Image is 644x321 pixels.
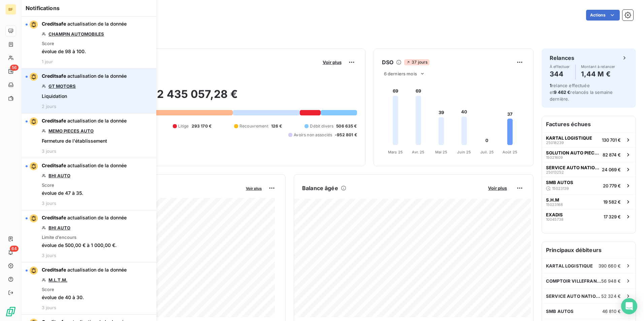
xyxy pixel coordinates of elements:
button: Voir plus [321,59,344,65]
a: BHI AUTO [49,173,70,178]
span: 1 [550,83,552,88]
span: 130 701 € [602,137,621,143]
button: Creditsafe actualisation de la donnéeM.L.T.M.Scoreévolue de 40 à 30.3 jours [22,262,156,315]
span: Voir plus [323,60,342,65]
img: Logo LeanPay [5,306,16,317]
span: 37 jours [404,59,429,65]
button: Creditsafe actualisation de la donnéeMEMO PIECES AUTOFermeture de l'établissement3 jours [22,113,156,158]
h6: Balance âgée [302,184,338,192]
button: Creditsafe actualisation de la donnéeCHAMPIN AUTOMOBILESScoreévolue de 98 à 100.1 jour [22,16,156,69]
span: SMB AUTOS [546,180,573,185]
a: CHAMPIN AUTOMOBILES [49,31,104,37]
span: 52 324 € [601,293,621,299]
h4: 1,44 M € [581,69,615,79]
span: 24 069 € [602,167,621,172]
tspan: Juin 25 [457,150,471,154]
button: EXADIS1004573817 329 € [542,209,636,224]
h6: DSO [382,58,393,66]
span: actualisation de la donnée [67,215,127,220]
span: 25013252 [546,170,564,174]
span: 293 170 € [192,123,212,129]
span: Creditsafe [42,73,66,79]
span: SMB AUTOS [546,309,574,314]
span: COMPTOIR VILLEFRANCHE [546,278,601,284]
span: 3 jours [42,148,56,154]
tspan: Avr. 25 [412,150,424,154]
span: -952 801 € [335,132,357,138]
span: Creditsafe [42,21,66,27]
span: Montant à relancer [581,65,615,69]
div: BF [5,4,16,15]
span: évolue de 500,00 € à 1 000,00 €. [42,242,117,249]
span: Creditsafe [42,118,66,123]
span: Liquidation [42,93,67,100]
span: 1 jour [42,59,53,64]
span: actualisation de la donnée [67,21,127,27]
span: KARTAL LOGISTIQUE [546,263,593,269]
span: 2 jours [42,104,56,109]
span: 3 jours [42,305,56,310]
span: 9 462 € [554,90,570,95]
span: 390 660 € [599,263,621,269]
button: Voir plus [486,185,509,191]
button: SERVICE AUTO NATIONALE 62501325224 069 € [542,162,636,177]
span: 15023168 [546,203,563,207]
span: 20 779 € [603,183,621,188]
button: SOLUTION AUTO PIECES1502160982 874 € [542,147,636,162]
span: S.H.M [546,197,559,203]
span: actualisation de la donnée [67,163,127,168]
span: 56 [10,65,19,71]
a: M.L.T.M. [49,277,67,283]
span: Débit divers [310,123,333,129]
button: Creditsafe actualisation de la donnéeBHI AUTOScoreévolue de 47 à 35.3 jours [22,158,156,210]
tspan: Mars 25 [388,150,403,154]
span: actualisation de la donnée [67,73,127,79]
span: Avoirs non associés [294,132,332,138]
span: EXADIS [546,212,563,217]
h4: 344 [550,69,570,79]
button: Voir plus [244,185,264,191]
span: 10045738 [546,217,563,221]
a: 56 [5,66,16,77]
span: Score [42,41,54,46]
button: S.H.M1502316819 582 € [542,194,636,209]
span: évolue de 40 à 30. [42,294,84,301]
span: SERVICE AUTO NATIONALE 6 [546,165,599,170]
button: SMB AUTOS1502313920 779 € [542,177,636,194]
span: 3 jours [42,201,56,206]
a: BHI AUTO [49,225,70,230]
span: Recouvrement [239,123,268,129]
span: 82 874 € [603,152,621,157]
span: 64 [10,246,19,252]
span: Creditsafe [42,267,66,273]
span: actualisation de la donnée [67,118,127,123]
a: GT MOTORS [49,83,76,89]
span: 506 635 € [336,123,357,129]
span: 56 948 € [601,278,621,284]
span: 25018239 [546,141,564,145]
span: Litige [178,123,189,129]
button: Creditsafe actualisation de la donnéeGT MOTORSLiquidation2 jours [22,69,156,113]
span: Voir plus [246,186,262,191]
span: relance effectuée et relancés la semaine dernière. [550,83,613,102]
button: Actions [586,10,620,21]
a: MEMO PIECES AUTO [49,128,94,134]
span: SERVICE AUTO NATIONALE 6 [546,293,601,299]
h2: 2 435 057,28 € [38,87,357,108]
h6: Principaux débiteurs [542,242,636,258]
div: Open Intercom Messenger [621,298,637,314]
span: Voir plus [488,185,507,191]
span: 19 582 € [603,199,621,205]
span: À effectuer [550,65,570,69]
button: KARTAL LOGISTIQUE25018239130 701 € [542,132,636,147]
h6: Relances [550,54,574,62]
span: 17 329 € [604,214,621,219]
span: actualisation de la donnée [67,267,127,273]
span: évolue de 98 à 100. [42,48,86,55]
span: KARTAL LOGISTIQUE [546,135,592,141]
span: Fermeture de l'établissement [42,138,107,144]
span: 3 jours [42,253,56,258]
span: Limite d’encours [42,235,76,240]
span: 46 810 € [602,309,621,314]
span: Creditsafe [42,163,66,168]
